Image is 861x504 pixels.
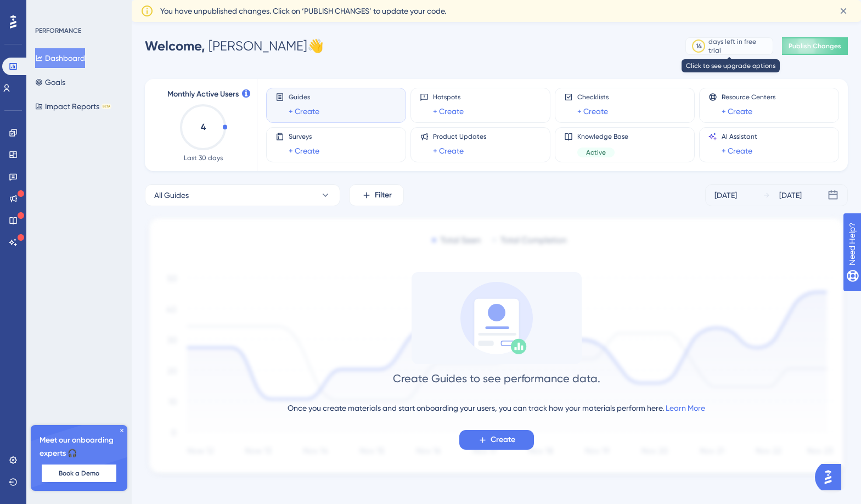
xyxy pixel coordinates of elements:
[167,88,239,101] span: Monthly Active Users
[35,72,65,92] button: Goals
[145,184,340,206] button: All Guides
[289,144,319,157] a: + Create
[59,469,99,478] span: Book a Demo
[433,144,464,157] a: + Create
[42,465,116,482] button: Book a Demo
[714,189,737,202] div: [DATE]
[145,38,205,54] span: Welcome,
[815,461,848,494] iframe: UserGuiding AI Assistant Launcher
[708,37,769,55] div: days left in free trial
[102,104,111,109] div: BETA
[145,37,324,55] div: [PERSON_NAME] 👋
[433,132,486,141] span: Product Updates
[201,122,206,132] text: 4
[696,42,702,50] div: 14
[491,433,515,446] span: Create
[789,42,841,50] span: Publish Changes
[722,93,775,101] span: Resource Centers
[782,37,848,55] button: Publish Changes
[779,189,802,202] div: [DATE]
[35,48,85,68] button: Dashboard
[145,215,848,479] img: 1ec67ef948eb2d50f6bf237e9abc4f97.svg
[154,189,189,202] span: All Guides
[577,93,609,101] span: Checklists
[40,434,119,460] span: Meet our onboarding experts 🎧
[393,371,600,386] div: Create Guides to see performance data.
[289,93,319,101] span: Guides
[184,154,223,162] span: Last 30 days
[459,430,534,450] button: Create
[35,97,111,116] button: Impact ReportsBETA
[666,404,705,412] a: Learn More
[586,148,606,157] span: Active
[160,4,446,18] span: You have unpublished changes. Click on ‘PUBLISH CHANGES’ to update your code.
[35,26,81,35] div: PERFORMANCE
[577,132,628,141] span: Knowledge Base
[349,184,404,206] button: Filter
[288,401,705,415] div: Once you create materials and start onboarding your users, you can track how your materials perfo...
[722,105,752,118] a: + Create
[433,105,464,118] a: + Create
[722,144,752,157] a: + Create
[289,105,319,118] a: + Create
[375,189,392,202] span: Filter
[289,132,319,141] span: Surveys
[722,132,757,141] span: AI Assistant
[577,105,608,118] a: + Create
[433,93,464,101] span: Hotspots
[26,3,69,16] span: Need Help?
